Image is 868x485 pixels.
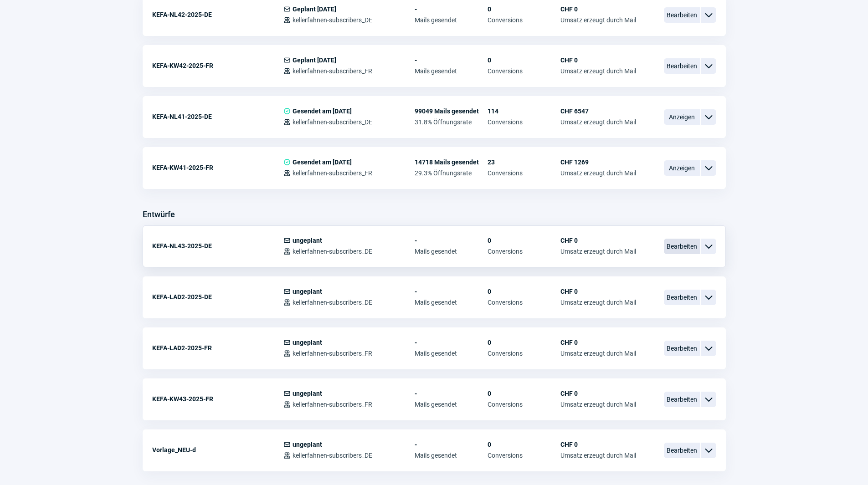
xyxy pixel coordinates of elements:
[560,118,636,126] span: Umsatz erzeugt durch Mail
[664,160,700,176] span: Anzeigen
[488,350,560,357] span: Conversions
[488,452,560,459] span: Conversions
[488,288,560,295] span: 0
[293,248,372,255] span: kellerfahnen-subscribers_DE
[488,237,560,244] span: 0
[152,288,283,306] div: KEFA-LAD2-2025-DE
[293,350,372,357] span: kellerfahnen-subscribers_FR
[152,158,283,177] div: KEFA-KW41-2025-FR
[560,350,636,357] span: Umsatz erzeugt durch Mail
[415,158,488,166] span: 14718 Mails gesendet
[152,237,283,255] div: KEFA-NL43-2025-DE
[560,169,636,177] span: Umsatz erzeugt durch Mail
[415,299,488,306] span: Mails gesendet
[293,401,372,408] span: kellerfahnen-subscribers_FR
[488,118,560,126] span: Conversions
[415,441,488,448] span: -
[560,237,636,244] span: CHF 0
[488,441,560,448] span: 0
[415,248,488,255] span: Mails gesendet
[415,452,488,459] span: Mails gesendet
[488,401,560,408] span: Conversions
[664,443,700,458] span: Bearbeiten
[293,67,372,75] span: kellerfahnen-subscribers_FR
[415,350,488,357] span: Mails gesendet
[560,16,636,24] span: Umsatz erzeugt durch Mail
[293,288,322,295] span: ungeplant
[664,290,700,305] span: Bearbeiten
[560,5,636,13] span: CHF 0
[560,441,636,448] span: CHF 0
[152,441,283,459] div: Vorlage_NEU-d
[152,56,283,75] div: KEFA-KW42-2025-FR
[560,390,636,397] span: CHF 0
[415,390,488,397] span: -
[293,441,322,448] span: ungeplant
[560,107,636,115] span: CHF 6547
[415,401,488,408] span: Mails gesendet
[488,339,560,346] span: 0
[488,299,560,306] span: Conversions
[415,67,488,75] span: Mails gesendet
[293,390,322,397] span: ungeplant
[664,109,700,125] span: Anzeigen
[664,7,700,23] span: Bearbeiten
[293,237,322,244] span: ungeplant
[152,107,283,126] div: KEFA-NL41-2025-DE
[143,207,175,222] h3: Entwürfe
[488,158,560,166] span: 23
[560,248,636,255] span: Umsatz erzeugt durch Mail
[664,392,700,407] span: Bearbeiten
[664,239,700,254] span: Bearbeiten
[488,5,560,13] span: 0
[488,56,560,64] span: 0
[560,299,636,306] span: Umsatz erzeugt durch Mail
[488,169,560,177] span: Conversions
[560,158,636,166] span: CHF 1269
[152,339,283,357] div: KEFA-LAD2-2025-FR
[293,299,372,306] span: kellerfahnen-subscribers_DE
[293,452,372,459] span: kellerfahnen-subscribers_DE
[664,341,700,356] span: Bearbeiten
[415,5,488,13] span: -
[560,56,636,64] span: CHF 0
[293,5,336,13] span: Geplant [DATE]
[293,118,372,126] span: kellerfahnen-subscribers_DE
[560,452,636,459] span: Umsatz erzeugt durch Mail
[293,169,372,177] span: kellerfahnen-subscribers_FR
[415,169,488,177] span: 29.3% Öffnungsrate
[415,16,488,24] span: Mails gesendet
[415,56,488,64] span: -
[293,16,372,24] span: kellerfahnen-subscribers_DE
[488,390,560,397] span: 0
[415,107,488,115] span: 99049 Mails gesendet
[664,58,700,74] span: Bearbeiten
[415,118,488,126] span: 31.8% Öffnungsrate
[152,5,283,24] div: KEFA-NL42-2025-DE
[488,107,560,115] span: 114
[415,339,488,346] span: -
[488,248,560,255] span: Conversions
[293,56,336,64] span: Geplant [DATE]
[415,237,488,244] span: -
[560,67,636,75] span: Umsatz erzeugt durch Mail
[293,339,322,346] span: ungeplant
[488,67,560,75] span: Conversions
[415,288,488,295] span: -
[152,390,283,408] div: KEFA-KW43-2025-FR
[560,401,636,408] span: Umsatz erzeugt durch Mail
[293,158,352,166] span: Gesendet am [DATE]
[488,16,560,24] span: Conversions
[560,339,636,346] span: CHF 0
[560,288,636,295] span: CHF 0
[293,107,352,115] span: Gesendet am [DATE]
